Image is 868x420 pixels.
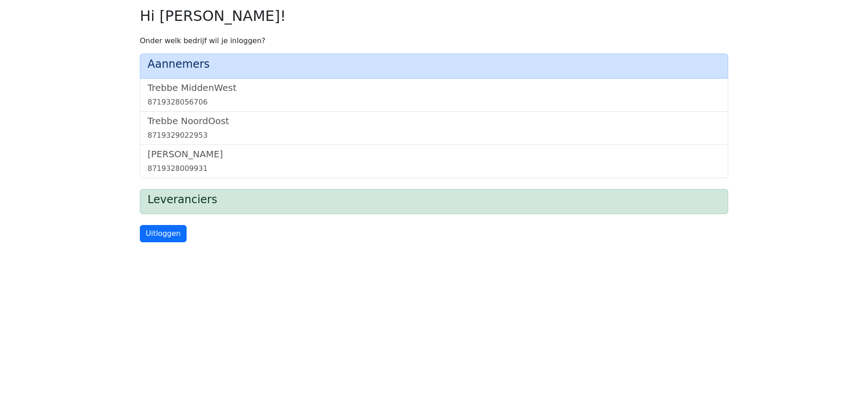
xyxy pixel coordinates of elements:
[148,82,720,108] a: Trebbe MiddenWest8719328056706
[148,193,720,206] h4: Leveranciers
[140,35,728,46] p: Onder welk bedrijf wil je inloggen?
[148,149,720,174] a: [PERSON_NAME]8719328009931
[140,7,728,25] h2: Hi [PERSON_NAME]!
[148,97,720,108] div: 8719328056706
[148,130,720,141] div: 8719329022953
[148,163,720,174] div: 8719328009931
[148,82,720,93] h5: Trebbe MiddenWest
[140,225,187,242] a: Uitloggen
[148,115,720,126] h5: Trebbe NoordOost
[148,149,720,160] h5: [PERSON_NAME]
[148,115,720,141] a: Trebbe NoordOost8719329022953
[148,58,720,71] h4: Aannemers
